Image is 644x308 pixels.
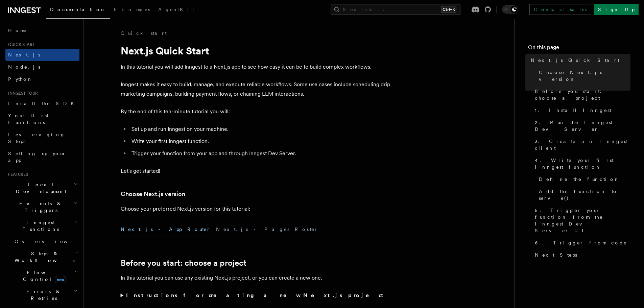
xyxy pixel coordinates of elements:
[129,137,391,146] li: Write your first Inngest function.
[536,185,630,204] a: Add the function to serve()
[126,292,386,299] strong: Instructions for creating a new Next.js project
[12,269,74,283] span: Flow Control
[8,52,40,57] span: Next.js
[110,2,154,18] a: Examples
[536,173,630,185] a: Define the function
[532,204,630,237] a: 5. Trigger your function from the Inngest Dev Server UI
[535,119,630,133] span: 2. Run the Inngest Dev Server
[5,181,74,195] span: Local Development
[50,7,106,12] span: Documentation
[121,30,167,37] a: Quick start
[331,4,460,15] button: Search...Ctrl+K
[121,273,391,283] p: In this tutorial you can use any existing Next.js project, or you can create a new one.
[12,235,79,247] a: Overview
[594,4,639,15] a: Sign Up
[8,27,27,34] span: Home
[5,172,28,177] span: Features
[539,69,630,82] span: Choose Next.js version
[12,288,73,302] span: Errors & Retries
[535,107,611,114] span: 1. Install Inngest
[5,49,79,61] a: Next.js
[158,7,194,12] span: AgentKit
[532,249,630,261] a: Next Steps
[5,197,79,216] button: Events & Triggers
[531,57,619,64] span: Next.js Quick Start
[12,250,75,264] span: Steps & Workflows
[216,222,318,237] button: Next.js - Pages Router
[55,276,66,283] span: new
[46,2,110,19] a: Documentation
[535,88,630,101] span: Before you start: choose a project
[532,85,630,104] a: Before you start: choose a project
[121,107,391,116] p: By the end of this ten-minute tutorial you will:
[535,157,630,170] span: 4. Write your first Inngest function
[5,128,79,147] a: Leveraging Steps
[8,101,78,106] span: Install the SDK
[5,216,79,235] button: Inngest Functions
[121,258,246,268] a: Before you start: choose a project
[5,179,79,197] button: Local Development
[8,113,48,125] span: Your first Functions
[121,62,391,72] p: In this tutorial you will add Inngest to a Next.js app to see how easy it can be to build complex...
[121,166,391,176] p: Let's get started!
[535,138,630,151] span: 3. Create an Inngest client
[528,43,630,54] h4: On this page
[529,4,591,15] a: Contact sales
[129,149,391,158] li: Trigger your function from your app and through Inngest Dev Server.
[502,5,518,14] button: Toggle dark mode
[5,219,73,233] span: Inngest Functions
[5,42,35,47] span: Quick start
[539,176,620,183] span: Define the function
[154,2,198,18] a: AgentKit
[5,147,79,166] a: Setting up your app
[535,252,577,258] span: Next Steps
[12,285,79,304] button: Errors & Retries
[121,80,391,99] p: Inngest makes it easy to build, manage, and execute reliable workflows. Some use cases include sc...
[532,135,630,154] a: 3. Create an Inngest client
[5,61,79,73] a: Node.js
[5,97,79,110] a: Install the SDK
[121,222,211,237] button: Next.js - App Router
[8,132,65,144] span: Leveraging Steps
[441,6,456,13] kbd: Ctrl+K
[15,239,84,244] span: Overview
[536,66,630,85] a: Choose Next.js version
[8,64,40,70] span: Node.js
[532,104,630,116] a: 1. Install Inngest
[121,45,391,57] h1: Next.js Quick Start
[129,124,391,134] li: Set up and run Inngest on your machine.
[539,188,630,202] span: Add the function to serve()
[532,237,630,249] a: 6. Trigger from code
[12,266,79,285] button: Flow Controlnew
[5,24,79,37] a: Home
[535,207,630,234] span: 5. Trigger your function from the Inngest Dev Server UI
[528,54,630,66] a: Next.js Quick Start
[114,7,150,12] span: Examples
[8,76,33,82] span: Python
[535,239,627,246] span: 6. Trigger from code
[532,116,630,135] a: 2. Run the Inngest Dev Server
[5,91,38,96] span: Inngest tour
[121,204,391,214] p: Choose your preferred Next.js version for this tutorial:
[121,189,185,199] a: Choose Next.js version
[121,291,391,300] summary: Instructions for creating a new Next.js project
[8,151,66,163] span: Setting up your app
[532,154,630,173] a: 4. Write your first Inngest function
[5,110,79,128] a: Your first Functions
[5,200,74,214] span: Events & Triggers
[12,247,79,266] button: Steps & Workflows
[5,73,79,85] a: Python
